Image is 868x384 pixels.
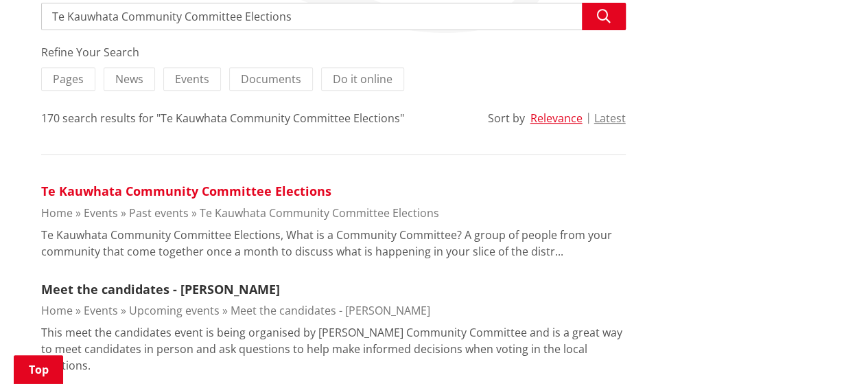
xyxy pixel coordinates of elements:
button: Latest [594,112,626,124]
a: Events [84,205,118,221]
div: 170 search results for "Te Kauwhata Community Committee Elections" [41,110,404,126]
span: Do it online [333,71,392,87]
p: This meet the candidates event is being organised by [PERSON_NAME] Community Committee and is a g... [41,324,626,374]
span: News [115,71,143,87]
a: Upcoming events [129,303,220,318]
a: Meet the candidates - [PERSON_NAME] [41,281,280,297]
span: Documents [241,71,301,87]
span: Events [175,71,209,87]
a: Te Kauwhata Community Committee Elections [200,205,439,221]
div: Refine Your Search [41,44,626,60]
a: Events [84,303,118,318]
span: Pages [53,71,84,87]
p: Te Kauwhata Community Committee Elections, What is a Community Committee? A group of people from ... [41,227,626,260]
div: Sort by [488,110,525,126]
a: Home [41,205,73,221]
a: Meet the candidates - [PERSON_NAME] [231,303,430,318]
a: Te Kauwhata Community Committee Elections [41,183,331,199]
a: Home [41,303,73,318]
button: Relevance [530,112,583,124]
iframe: Messenger Launcher [805,326,854,376]
input: Search input [41,3,626,30]
a: Past events [129,205,189,221]
a: Top [14,355,63,384]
